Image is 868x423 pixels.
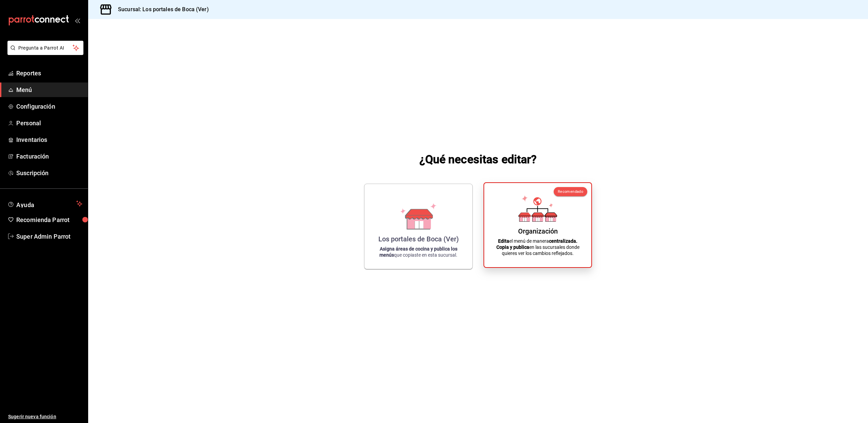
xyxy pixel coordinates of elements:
[419,151,537,167] h1: ¿Qué necesitas editar?
[378,235,459,243] div: Los portales de Boca (Ver)
[16,118,82,128] span: Personal
[373,246,464,258] p: que copiaste en esta sucursal.
[16,232,82,241] span: Super Admin Parrot
[379,246,457,258] strong: Asigna áreas de cocina y publica los menús
[113,5,209,14] h3: Sucursal: Los portales de Boca (Ver)
[8,413,82,420] span: Sugerir nueva función
[16,102,82,111] span: Configuración
[16,152,82,161] span: Facturación
[558,189,583,194] span: Recomendado
[16,200,74,208] span: Ayuda
[16,85,82,94] span: Menú
[16,168,82,178] span: Suscripción
[7,41,83,55] button: Pregunta a Parrot AI
[498,238,509,244] strong: Edita
[16,215,82,224] span: Recomienda Parrot
[549,238,577,244] strong: centralizada.
[18,44,73,52] span: Pregunta a Parrot AI
[496,244,529,250] strong: Copia y publica
[492,238,583,256] p: el menú de manera en las sucursales donde quieres ver los cambios reflejados.
[16,135,82,144] span: Inventarios
[75,18,80,23] button: open_drawer_menu
[16,69,82,78] span: Reportes
[518,227,558,235] div: Organización
[5,49,83,56] a: Pregunta a Parrot AI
